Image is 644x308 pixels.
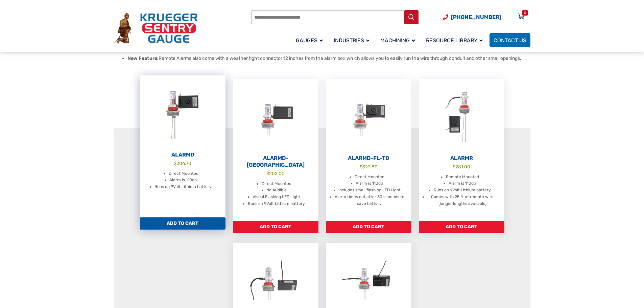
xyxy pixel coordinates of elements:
[419,79,504,153] img: AlarmR
[233,79,318,153] img: AlarmD-FL
[443,13,501,21] a: Phone Number (920) 434-8860
[434,187,491,194] li: Runs on 9Volt Lithium battery
[114,13,198,44] img: Krueger Sentry Gauge
[330,32,376,48] a: Industries
[292,32,330,48] a: Gauges
[453,164,455,169] span: $
[174,161,176,166] span: $
[338,187,401,194] li: Includes small flashing LED Light
[426,37,483,44] span: Resource Library
[422,32,490,48] a: Resource Library
[140,75,225,150] img: AlarmD
[326,155,411,162] h2: AlarmD-FL-TO
[253,194,300,200] li: Visual Flashing LED Light
[169,177,198,184] li: Alarm is 110db.
[296,37,323,44] span: Gauges
[360,164,378,169] bdi: 323.80
[334,37,369,44] span: Industries
[266,171,285,176] bdi: 202.00
[140,75,225,217] a: AlarmD $206.70 Direct Mounted Alarm is 110db. Runs on 9Volt Lithium battery.
[419,79,504,221] a: AlarmR $281.00 Remote Mounted Alarm is 110db Runs on 9Volt Lithium battery Comes with 25 ft of re...
[524,10,526,16] div: 0
[233,221,318,233] a: Add to cart: “AlarmD-FL”
[334,194,405,207] li: Alarm times out after 30 seconds to save battery
[326,79,411,153] img: AlarmD-FL-TO
[140,217,225,230] a: Add to cart: “AlarmD”
[419,155,504,162] h2: AlarmR
[490,33,530,47] a: Contact Us
[154,184,212,190] li: Runs on 9Volt Lithium battery.
[376,32,422,48] a: Machining
[127,55,530,62] li: Remote Alarms also come with a weather tight connector 12 inches from the alarm box which allows ...
[419,221,504,233] a: Add to cart: “AlarmR”
[356,180,383,187] li: Alarm is 110db
[355,174,384,181] li: Direct Mounted
[449,180,476,187] li: Alarm is 110db
[453,164,470,169] bdi: 281.00
[266,171,269,176] span: $
[494,37,526,44] span: Contact Us
[360,164,362,169] span: $
[446,174,479,181] li: Remote Mounted
[266,187,287,194] li: No Audible
[233,155,318,168] h2: AlarmD-[GEOGRAPHIC_DATA]
[326,79,411,221] a: AlarmD-FL-TO $323.80 Direct Mounted Alarm is 110db Includes small flashing LED Light Alarm times ...
[262,181,291,187] li: Direct Mounted
[174,161,191,166] bdi: 206.70
[233,79,318,221] a: AlarmD-[GEOGRAPHIC_DATA] $202.00 Direct Mounted No Audible Visual Flashing LED Light Runs on 9Vol...
[427,194,498,207] li: Comes with 25 ft of remote wire (longer lengths available)
[380,37,415,44] span: Machining
[326,221,411,233] a: Add to cart: “AlarmD-FL-TO”
[127,55,159,61] strong: New Feature:
[248,200,305,207] li: Runs on 9Volt Lithium battery
[169,170,198,177] li: Direct Mounted
[140,151,225,158] h2: AlarmD
[451,14,501,20] span: [PHONE_NUMBER]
